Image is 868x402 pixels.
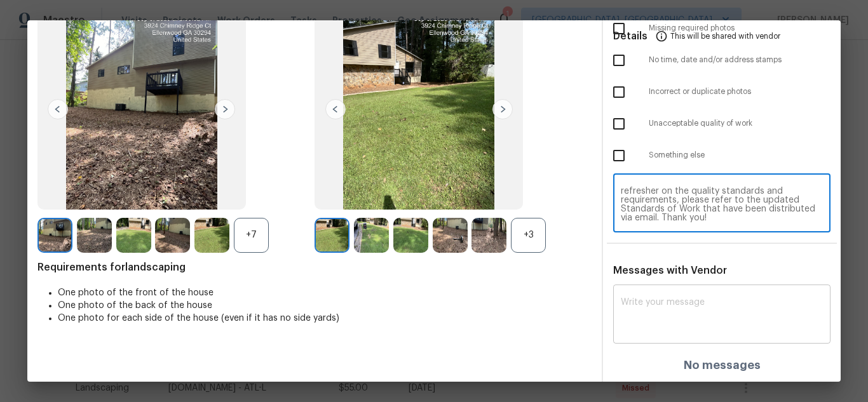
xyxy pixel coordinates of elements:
li: One photo of the back of the house [58,299,592,312]
li: One photo for each side of the house (even if it has no side yards) [58,312,592,325]
img: right-chevron-button-url [492,99,513,119]
span: Incorrect or duplicate photos [649,86,831,97]
span: Unacceptable quality of work [649,118,831,129]
div: +7 [234,218,269,253]
div: Something else [603,140,841,171]
span: This will be shared with vendor [670,20,780,51]
li: One photo of the front of the house [58,286,592,299]
div: No time, date and/or address stamps [603,44,841,76]
textarea: Maintenance Audit Team: Hello! Unfortunately, this landscaping visit completed on [DATE] has been... [621,187,823,222]
span: No time, date and/or address stamps [649,55,831,65]
div: Incorrect or duplicate photos [603,76,841,108]
span: Requirements for landscaping [37,261,592,274]
div: Unacceptable quality of work [603,108,841,140]
span: Messages with Vendor [613,265,727,276]
img: left-chevron-button-url [325,99,346,119]
img: left-chevron-button-url [48,99,68,119]
img: right-chevron-button-url [215,99,235,119]
span: Something else [649,150,831,161]
h4: No messages [684,359,761,372]
div: +3 [511,218,546,253]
